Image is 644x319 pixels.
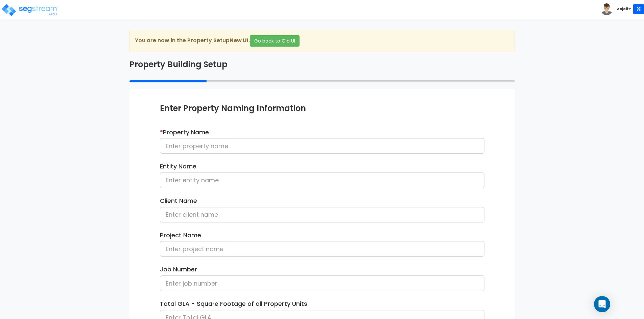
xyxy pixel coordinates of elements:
button: Go back to Old UI [250,35,300,47]
img: logo_pro_r.png [1,3,58,17]
label: Total GLA - Square Footage of all Property Units [160,299,307,308]
label: Job Number [160,265,197,274]
input: Enter client name [160,207,484,222]
div: Property Building Setup [124,59,520,70]
input: Enter property name [160,138,484,154]
label: Property Name [160,128,209,137]
label: Client Name [160,196,197,205]
strong: New UI [230,36,248,44]
img: avatar.png [601,3,613,15]
label: Project Name [160,231,201,240]
label: Entity Name [160,162,196,171]
input: Enter project name [160,241,484,257]
div: Enter Property Naming Information [160,103,484,114]
div: You are now in the Property Setup . [129,30,515,52]
input: Enter job number [160,275,484,291]
div: Open Intercom Messenger [594,296,610,312]
input: Enter entity name [160,172,484,188]
b: Anjali [617,6,628,11]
